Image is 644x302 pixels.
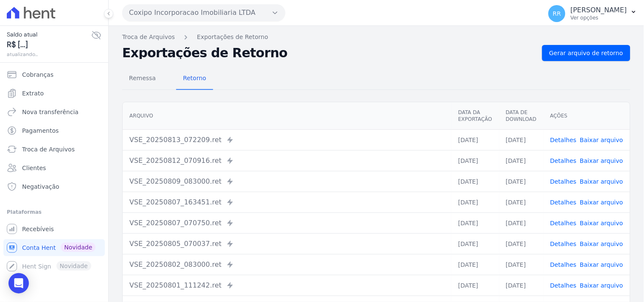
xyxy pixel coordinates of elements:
[3,178,105,195] a: Negativação
[7,30,91,39] span: Saldo atual
[499,254,543,275] td: [DATE]
[124,70,161,87] span: Remessa
[129,176,444,187] div: VSE_20250809_083000.ret
[22,89,44,98] span: Extrato
[550,282,577,289] a: Detalhes
[122,33,630,42] nav: Breadcrumb
[3,85,105,102] a: Extrato
[499,150,543,171] td: [DATE]
[129,239,444,249] div: VSE_20250805_070037.ret
[580,199,623,206] a: Baixar arquivo
[176,68,213,90] a: Retorno
[7,39,91,50] span: R$ [...]
[553,11,561,17] span: RR
[542,45,630,61] a: Gerar arquivo de retorno
[451,233,499,254] td: [DATE]
[7,50,91,58] span: atualizando...
[580,220,623,226] a: Baixar arquivo
[22,225,54,233] span: Recebíveis
[550,261,577,268] a: Detalhes
[178,70,211,87] span: Retorno
[580,137,623,143] a: Baixar arquivo
[122,4,285,21] button: Coxipo Incorporacao Imobiliaria LTDA
[550,220,577,226] a: Detalhes
[542,2,644,25] button: RR [PERSON_NAME] Ver opções
[22,243,56,252] span: Conta Hent
[550,157,577,164] a: Detalhes
[550,137,577,143] a: Detalhes
[580,282,623,289] a: Baixar arquivo
[543,102,630,130] th: Ações
[3,141,105,158] a: Troca de Arquivos
[22,126,59,135] span: Pagamentos
[122,68,163,90] a: Remessa
[499,275,543,296] td: [DATE]
[499,233,543,254] td: [DATE]
[550,240,577,247] a: Detalhes
[451,171,499,192] td: [DATE]
[129,135,444,145] div: VSE_20250813_072209.ret
[571,14,627,21] p: Ver opções
[550,199,577,206] a: Detalhes
[197,33,268,42] a: Exportações de Retorno
[580,261,623,268] a: Baixar arquivo
[3,221,105,238] a: Recebíveis
[451,254,499,275] td: [DATE]
[22,145,75,154] span: Troca de Arquivos
[3,239,105,256] a: Conta Hent Novidade
[580,178,623,185] a: Baixar arquivo
[7,207,101,217] div: Plataformas
[499,102,543,130] th: Data de Download
[129,280,444,291] div: VSE_20250801_111242.ret
[22,70,53,79] span: Cobranças
[3,66,105,83] a: Cobranças
[7,66,101,275] nav: Sidebar
[122,47,535,59] h2: Exportações de Retorno
[8,273,29,294] div: Open Intercom Messenger
[22,108,79,116] span: Nova transferência
[22,164,46,172] span: Clientes
[61,243,96,252] span: Novidade
[22,182,59,191] span: Negativação
[451,213,499,233] td: [DATE]
[129,260,444,270] div: VSE_20250802_083000.ret
[3,103,105,120] a: Nova transferência
[129,156,444,166] div: VSE_20250812_070916.ret
[580,240,623,247] a: Baixar arquivo
[3,159,105,176] a: Clientes
[499,192,543,213] td: [DATE]
[499,129,543,150] td: [DATE]
[451,192,499,213] td: [DATE]
[129,197,444,207] div: VSE_20250807_163451.ret
[499,213,543,233] td: [DATE]
[549,49,623,57] span: Gerar arquivo de retorno
[3,122,105,139] a: Pagamentos
[580,157,623,164] a: Baixar arquivo
[451,102,499,130] th: Data da Exportação
[451,150,499,171] td: [DATE]
[122,33,175,42] a: Troca de Arquivos
[451,275,499,296] td: [DATE]
[571,6,627,14] p: [PERSON_NAME]
[123,102,451,130] th: Arquivo
[451,129,499,150] td: [DATE]
[550,178,577,185] a: Detalhes
[129,218,444,228] div: VSE_20250807_070750.ret
[499,171,543,192] td: [DATE]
